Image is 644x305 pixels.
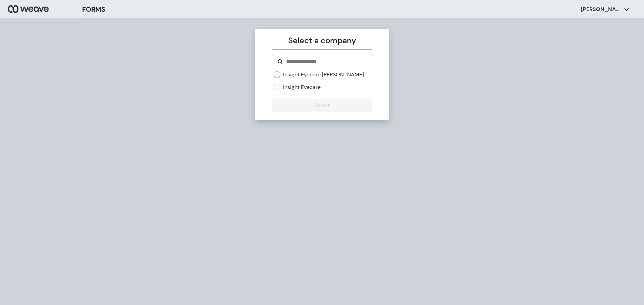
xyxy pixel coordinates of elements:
[272,99,372,112] button: Select
[272,34,372,47] p: Select a company
[82,4,105,14] h3: FORMS
[285,58,366,66] input: Search
[581,6,621,13] p: [PERSON_NAME]
[283,71,364,78] label: Insight Eyecare [PERSON_NAME]
[283,84,321,91] label: Insight Eyecare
